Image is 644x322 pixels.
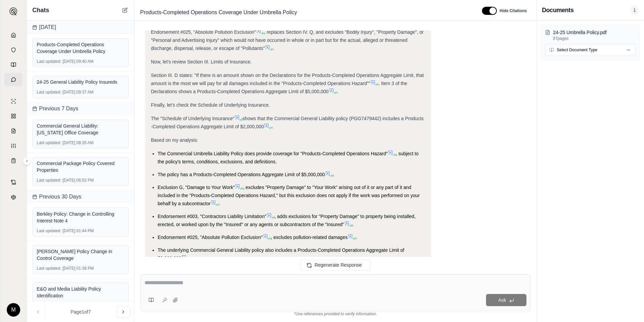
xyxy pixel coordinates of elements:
a: Home [4,28,23,42]
span: shows that the Commercial General Liability policy (PGG7479442) includes a Products -Completed Op... [151,116,424,129]
span: Ask [498,297,506,303]
span: , subject to the policy's terms, conditions, exclusions, and definitions. [158,151,419,164]
span: Finally, let's check the Schedule of Underlying Insurance. [151,102,270,108]
a: Claim Coverage [4,124,23,138]
span: Endorsement #003, "Contractors Liability Limitation" [158,214,266,219]
button: Ask [486,294,526,306]
div: [DATE] [27,21,134,34]
button: 24-25 Umbrella Policy.pdf87pages [545,29,636,41]
span: The policy has a Products-Completed Operations Aggregate Limit of $5,000,000 [158,172,325,177]
button: Expand sidebar [7,5,20,18]
span: Last updated: [37,228,61,234]
h3: Documents [542,5,574,15]
span: Section III. D states: "If there is an amount shown on the Declarations for the Products-Complete... [151,73,424,86]
a: Policy Comparisons [4,109,23,123]
div: [PERSON_NAME] Policy Change in Control Coverage [37,248,125,262]
span: , adds exclusions for "Property Damage" to property being installed, erected, or worked upon by t... [158,214,416,227]
span: Exclusion G, "Damage to Your Work" [158,185,235,190]
span: . [352,222,354,227]
div: [DATE] 01:44 PM [37,228,125,234]
div: Commercial General Liability: [US_STATE] Office Coverage [37,123,125,136]
div: M [7,303,20,317]
span: . [272,124,273,129]
div: Edit Title [137,7,474,18]
div: Previous 7 Days [27,102,134,115]
a: Documents Vault [4,43,23,57]
span: Hide Citations [500,8,527,14]
span: Endorsement #025, "Absolute Pollution Exclusion" [151,29,256,35]
span: , excludes pollution-related damages [271,235,348,240]
span: . [337,89,338,94]
div: Previous 30 Days [27,190,134,204]
span: . [219,201,220,206]
button: Expand sidebar [23,157,31,165]
a: Legal Search Engine [4,190,23,204]
a: Single Policy [4,95,23,108]
div: [DATE] 08:35 AM [37,140,125,145]
span: Products-Completed Operations Coverage Under Umbrella Policy [137,7,300,18]
span: Last updated: [37,266,61,271]
span: The "Schedule of Underlying Insurance" [151,116,234,121]
a: Coverage Table [4,154,23,167]
span: 1 [631,5,639,15]
div: [DATE] 09:37 AM [37,89,125,95]
a: Custom Report [4,139,23,153]
span: The Commercial Umbrella Liability Policy does provide coverage for "Products-Completed Operations... [158,151,388,156]
span: Based on my analysis: [151,137,198,143]
a: Prompt Library [4,58,23,72]
span: . Item 3 of the Declarations shows a Products-Completed Operations Aggregate Limit of $5,000,000 [151,81,407,94]
span: . [189,256,191,261]
div: 24-25 General Liability Policy Insureds [37,79,125,85]
span: Now, let's review Section III. Limits of Insurance. [151,59,252,64]
div: Products-Completed Operations Coverage Under Umbrella Policy [37,41,125,55]
div: Berkley Policy: Change in Controlling Interest Note 4 [37,211,125,224]
div: [DATE] 09:40 AM [37,59,125,64]
div: [DATE] 06:52 PM [37,178,125,183]
span: . [273,46,274,51]
img: Expand sidebar [9,7,18,16]
button: New Chat [121,6,129,14]
span: , replaces Section IV. Q, and excludes "Bodily Injury", "Property Damage", or "Personal and Adver... [151,29,424,51]
div: *Use references provided to verify information. [140,311,531,317]
span: . [356,235,357,240]
span: Chats [32,5,49,15]
span: Last updated: [37,140,61,145]
span: Last updated: [37,178,61,183]
span: Page 1 of 7 [71,308,91,315]
span: The underlying Commercial General Liability policy also includes a Products-Completed Operations ... [158,247,404,261]
a: Contract Analysis [4,176,23,189]
span: Last updated: [37,59,61,64]
p: 87 pages [553,36,636,41]
span: Regenerate Response [315,262,362,268]
span: , excludes "Property Damage" to "Your Work" arising out of it or any part of it and included in t... [158,185,420,206]
button: Regenerate Response [301,260,370,270]
p: 24-25 Umbrella Policy.pdf [553,29,636,36]
a: Chat [4,73,23,86]
span: Endorsement #025, "Absolute Pollution Exclusion" [158,235,263,240]
span: Last updated: [37,89,61,95]
div: E&O and Media Liability Policy Identification [37,286,125,299]
span: . [333,172,334,177]
div: Commercial Package Policy Covered Properties [37,160,125,173]
div: [DATE] 01:38 PM [37,266,125,271]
